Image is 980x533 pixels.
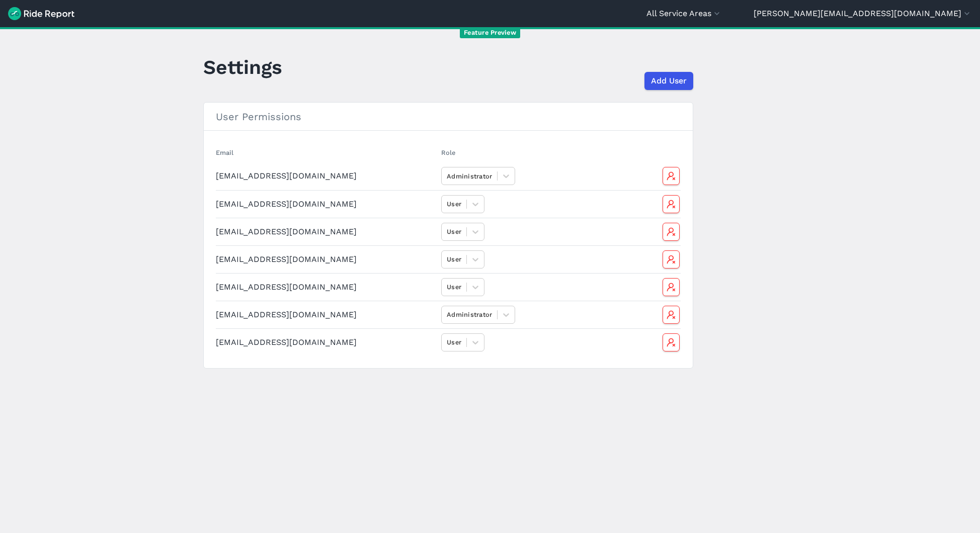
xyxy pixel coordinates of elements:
div: User [447,282,461,292]
div: Administrator [447,171,492,181]
td: [EMAIL_ADDRESS][DOMAIN_NAME] [216,190,437,218]
td: [EMAIL_ADDRESS][DOMAIN_NAME] [216,301,437,328]
td: [EMAIL_ADDRESS][DOMAIN_NAME] [216,162,437,190]
td: [EMAIL_ADDRESS][DOMAIN_NAME] [216,328,437,356]
div: User [447,227,461,236]
td: [EMAIL_ADDRESS][DOMAIN_NAME] [216,245,437,273]
button: Role [441,148,455,157]
span: Feature Preview [460,28,520,38]
h1: Settings [203,53,282,81]
button: Email [216,148,233,157]
h3: User Permissions [204,103,693,131]
button: [PERSON_NAME][EMAIL_ADDRESS][DOMAIN_NAME] [754,8,972,20]
div: User [447,337,461,347]
div: User [447,254,461,264]
button: All Service Areas [646,8,722,20]
button: Add User [644,72,693,90]
td: [EMAIL_ADDRESS][DOMAIN_NAME] [216,273,437,301]
img: Ride Report [8,7,74,20]
span: Add User [651,75,687,87]
div: User [447,199,461,209]
td: [EMAIL_ADDRESS][DOMAIN_NAME] [216,218,437,245]
div: Administrator [447,310,492,319]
